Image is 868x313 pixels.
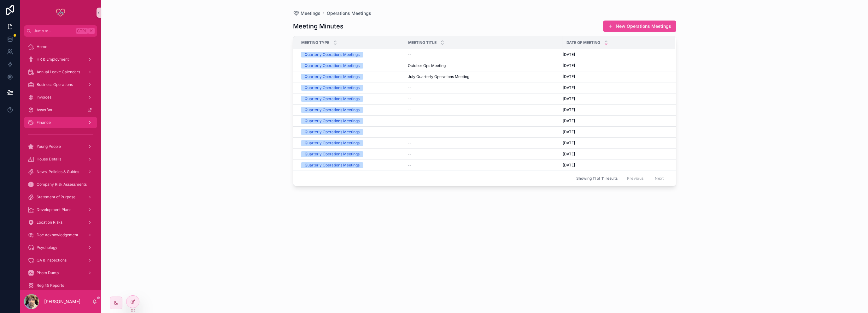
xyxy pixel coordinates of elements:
a: Meetings [293,10,320,16]
span: Location Risks [37,220,62,225]
a: HR & Employment [24,54,97,65]
a: House Details [24,153,97,165]
a: Quarterly Operations Meetings [301,140,400,146]
a: Quarterly Operations Meetings [301,52,400,57]
div: Quarterly Operations Meetings [305,118,360,124]
span: House Details [37,157,61,162]
span: Meetings [301,10,320,16]
a: Quarterly Operations Meetings [301,151,400,157]
a: Doc Acknowledgement [24,229,97,241]
div: Quarterly Operations Meetings [305,151,360,157]
div: Quarterly Operations Meetings [305,96,360,102]
a: Quarterly Operations Meetings [301,74,400,80]
a: Quarterly Operations Meetings [301,162,400,168]
span: [DATE] [563,129,575,135]
span: Statement of Purpose [37,195,75,200]
span: Photo Dump [37,270,59,275]
div: Quarterly Operations Meetings [305,162,360,168]
a: [DATE] [563,85,668,90]
a: Home [24,41,97,52]
a: -- [408,107,559,112]
span: [DATE] [563,163,575,168]
span: Date of Meeting [566,40,600,45]
span: -- [408,141,412,146]
span: AssetBot [37,107,52,112]
span: News, Policies & Guides [37,169,79,174]
span: -- [408,118,412,123]
a: -- [408,152,559,157]
span: [DATE] [563,74,575,79]
a: -- [408,163,559,168]
div: Quarterly Operations Meetings [305,85,360,91]
span: -- [408,163,412,168]
a: -- [408,141,559,146]
a: [DATE] [563,107,668,112]
a: -- [408,85,559,90]
a: Quarterly Operations Meetings [301,118,400,124]
a: [DATE] [563,152,668,157]
a: -- [408,129,559,135]
span: [DATE] [563,96,575,101]
span: K [89,28,94,33]
span: HR & Employment [37,57,69,62]
span: -- [408,129,412,135]
a: Quarterly Operations Meetings [301,96,400,102]
div: scrollable content [20,37,101,290]
a: [DATE] [563,129,668,135]
a: Psychology [24,242,97,253]
a: Reg 45 Reports [24,280,97,291]
a: July Quarterly Operations Meeting [408,74,559,79]
a: Quarterly Operations Meetings [301,63,400,69]
span: [DATE] [563,141,575,146]
span: [DATE] [563,85,575,90]
span: QA & Inspections [37,258,67,263]
a: Operations Meetings [327,10,371,16]
span: Ctrl [76,28,88,34]
span: [DATE] [563,52,575,57]
span: Psychology [37,245,57,250]
span: Doc Acknowledgement [37,232,78,238]
p: [PERSON_NAME] [44,298,80,305]
a: -- [408,118,559,123]
a: Young People [24,141,97,152]
span: [DATE] [563,63,575,68]
span: Young People [37,144,61,149]
span: July Quarterly Operations Meeting [408,74,469,79]
div: Quarterly Operations Meetings [305,52,360,57]
div: Quarterly Operations Meetings [305,74,360,80]
span: Business Operations [37,82,73,87]
span: October Ops Meeting [408,63,446,68]
span: Home [37,44,47,49]
a: [DATE] [563,74,668,79]
span: Invoices [37,95,51,100]
a: Quarterly Operations Meetings [301,129,400,135]
span: Showing 11 of 11 results [576,176,618,181]
a: -- [408,96,559,101]
a: Company Risk Assessments [24,179,97,190]
span: Meeting Title [408,40,437,45]
a: [DATE] [563,63,668,68]
a: AssetBot [24,104,97,116]
span: Finance [37,120,51,125]
a: Development Plans [24,204,97,215]
div: Quarterly Operations Meetings [305,107,360,113]
a: Finance [24,117,97,128]
button: Jump to...CtrlK [24,25,97,37]
span: -- [408,96,412,101]
span: [DATE] [563,118,575,123]
a: Location Risks [24,217,97,228]
a: News, Policies & Guides [24,166,97,178]
a: Business Operations [24,79,97,90]
div: Quarterly Operations Meetings [305,140,360,146]
div: Quarterly Operations Meetings [305,129,360,135]
a: Annual Leave Calendars [24,66,97,78]
span: Development Plans [37,207,71,212]
a: Quarterly Operations Meetings [301,85,400,91]
span: [DATE] [563,107,575,112]
span: Annual Leave Calendars [37,69,80,75]
h1: Meeting Minutes [293,22,343,31]
a: [DATE] [563,163,668,168]
a: -- [408,52,559,57]
a: [DATE] [563,96,668,101]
